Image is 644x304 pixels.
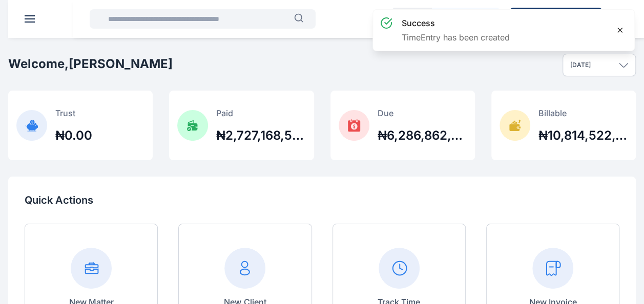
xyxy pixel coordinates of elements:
h3: success [402,17,510,29]
p: [DATE] [570,61,591,69]
h2: ₦2,727,168,572.39 [216,127,305,144]
p: Trust [55,107,92,119]
p: Quick Actions [25,193,619,207]
h2: ₦0.00 [55,127,92,144]
p: TimeEntry has been created [402,31,510,44]
h2: ₦6,286,862,611.12 [378,127,467,144]
p: Due [378,107,467,119]
p: Paid [216,107,305,119]
h2: ₦10,814,522,085.23 [538,127,628,144]
p: Billable [538,107,628,119]
h2: Welcome, [PERSON_NAME] [8,56,173,72]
